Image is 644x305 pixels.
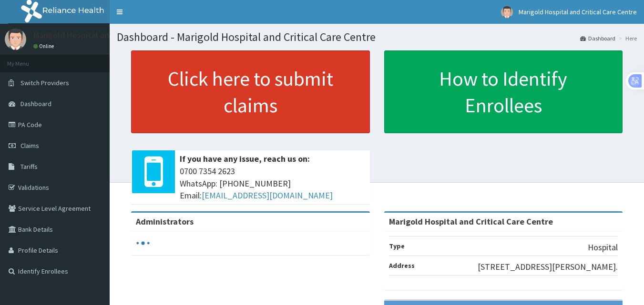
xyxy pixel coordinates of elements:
h1: Dashboard - Marigold Hospital and Critical Care Centre [117,31,637,43]
span: Switch Providers [20,79,69,87]
span: 0700 7354 2623 WhatsApp: [PHONE_NUMBER] Email: [180,165,365,202]
b: Type [389,242,405,250]
b: If you have any issue, reach us on: [180,153,310,164]
img: User Image [5,29,26,50]
a: Online [33,43,56,49]
span: Claims [20,141,39,150]
p: [STREET_ADDRESS][PERSON_NAME]. [478,261,618,273]
b: Address [389,261,415,270]
span: Tariffs [20,162,38,171]
span: Dashboard [20,99,51,108]
a: [EMAIL_ADDRESS][DOMAIN_NAME] [202,190,333,201]
p: Hospital [588,241,618,254]
strong: Marigold Hospital and Critical Care Centre [389,216,553,227]
span: Marigold Hospital and Critical Care Centre [519,8,637,16]
img: User Image [501,6,513,18]
a: Dashboard [580,34,615,42]
b: Administrators [136,216,194,227]
a: Click here to submit claims [131,50,370,133]
li: Here [616,34,637,42]
svg: audio-loading [136,236,150,250]
a: How to Identify Enrollees [384,50,623,133]
p: Marigold Hospital and Critical Care Centre [33,31,188,39]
